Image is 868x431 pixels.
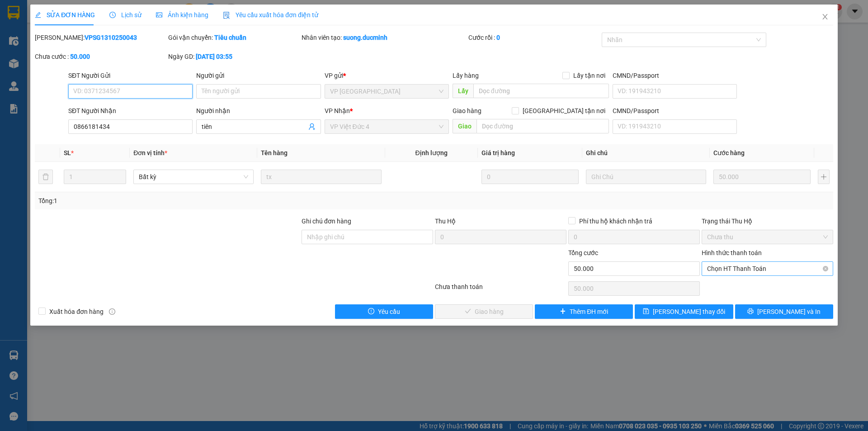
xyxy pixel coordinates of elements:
input: Dọc đường [473,84,609,98]
span: picture [156,12,162,18]
b: VPSG1310250043 [85,34,137,41]
span: Lịch sử [109,11,142,19]
span: Chưa thu [707,230,828,244]
span: close [821,13,829,20]
span: clock-circle [109,12,116,18]
button: save[PERSON_NAME] thay đổi [635,304,733,319]
div: Gói vận chuyển: [168,33,300,43]
div: Cước rồi : [468,33,600,43]
b: Tiêu chuẩn [214,34,246,41]
span: Giao hàng [453,107,481,114]
span: Bất kỳ [139,170,248,184]
span: Thêm ĐH mới [570,307,608,317]
div: Tổng: 1 [38,196,335,206]
div: SĐT Người Gửi [68,71,193,81]
div: VP gửi [325,71,449,81]
div: Trạng thái Thu Hộ [702,216,833,226]
button: plus [818,170,830,184]
span: Tổng cước [568,249,598,256]
span: Ảnh kiện hàng [156,11,208,19]
b: suong.ducminh [343,34,387,41]
span: Cước hàng [713,149,745,156]
span: edit [35,12,41,18]
div: Ngày GD: [168,52,300,62]
th: Ghi chú [582,144,710,162]
b: [DATE] 03:55 [196,53,232,60]
div: Chưa thanh toán [434,282,567,298]
b: 50.000 [70,53,90,60]
span: info-circle [109,308,115,315]
span: VP Sài Gòn [330,85,443,98]
div: [PERSON_NAME]: [35,33,166,43]
span: exclamation-circle [368,308,374,315]
img: icon [223,12,230,19]
b: 0 [496,34,500,41]
div: CMND/Passport [613,106,737,116]
span: Xuất hóa đơn hàng [46,307,107,317]
span: Lấy tận nơi [570,71,609,81]
span: SỬA ĐƠN HÀNG [35,11,95,19]
div: SĐT Người Nhận [68,106,193,116]
span: SL [64,149,71,156]
span: VP Việt Đức 4 [330,120,443,133]
span: printer [747,308,754,315]
span: Giao [453,119,476,133]
input: 0 [713,170,811,184]
button: exclamation-circleYêu cầu [335,304,433,319]
div: Người gửi [196,71,321,81]
span: Thu Hộ [435,218,456,225]
span: [GEOGRAPHIC_DATA] tận nơi [519,106,609,116]
span: [PERSON_NAME] thay đổi [653,307,725,317]
div: Nhân viên tạo: [302,33,467,43]
input: 0 [481,170,579,184]
span: VP Nhận [325,107,350,114]
button: delete [38,170,53,184]
span: Chọn HT Thanh Toán [707,262,828,275]
span: [PERSON_NAME] và In [757,307,821,317]
span: Tên hàng [261,149,288,156]
span: plus [560,308,566,315]
input: Ghi chú đơn hàng [302,230,433,244]
div: Người nhận [196,106,321,116]
span: Định lượng [415,149,448,156]
button: Close [812,5,838,30]
span: close-circle [823,266,828,271]
span: user-add [308,123,316,130]
span: Đơn vị tính [133,149,167,156]
label: Ghi chú đơn hàng [302,218,351,225]
button: checkGiao hàng [435,304,533,319]
button: plusThêm ĐH mới [535,304,633,319]
span: save [643,308,649,315]
input: Ghi Chú [586,170,706,184]
input: VD: Bàn, Ghế [261,170,381,184]
span: Phí thu hộ khách nhận trả [576,216,656,226]
div: CMND/Passport [613,71,737,81]
span: Yêu cầu [378,307,400,317]
div: Chưa cước : [35,52,166,62]
input: Dọc đường [476,119,609,133]
button: printer[PERSON_NAME] và In [735,304,833,319]
span: Lấy [453,84,473,98]
label: Hình thức thanh toán [702,249,762,256]
span: Yêu cầu xuất hóa đơn điện tử [223,11,318,19]
span: Lấy hàng [453,72,479,79]
span: Giá trị hàng [481,149,515,156]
